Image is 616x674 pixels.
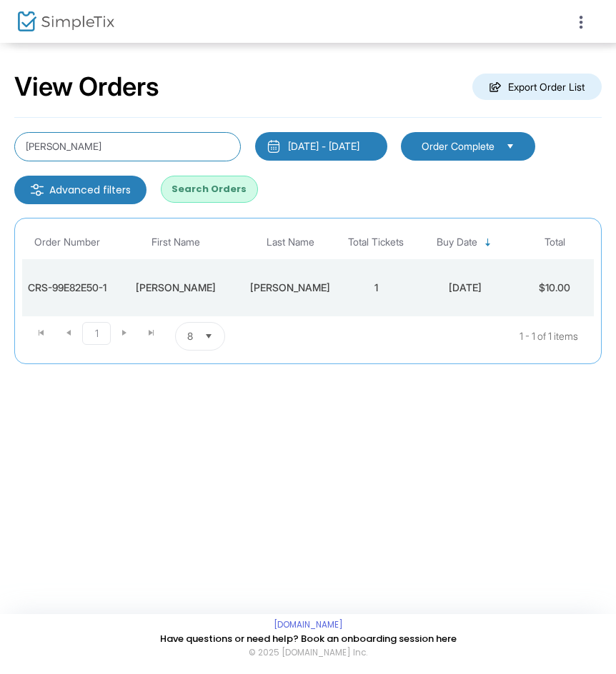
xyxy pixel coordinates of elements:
th: Total [519,226,590,259]
m-button: Export Order List [472,74,602,100]
span: © 2025 [DOMAIN_NAME] Inc. [249,647,367,660]
span: First Name [151,236,200,248]
span: 8 [187,329,193,343]
span: Sortable [482,237,494,248]
h2: View Orders [14,71,159,103]
span: Page 1 [82,322,111,345]
a: Have questions or need help? Book an onboarding session here [160,632,457,645]
div: Hemsley [244,281,337,295]
div: CRS-99E82E50-1 [26,281,108,295]
div: Data table [22,226,594,316]
div: Matthew [115,281,237,295]
button: Select [199,323,219,350]
span: Last Name [267,236,314,248]
button: [DATE] - [DATE] [255,132,387,161]
button: Search Orders [161,176,259,203]
img: filter [30,183,44,197]
kendo-pager-info: 1 - 1 of 1 items [367,322,578,351]
div: 9/4/2025 [415,281,515,295]
m-button: Advanced filters [14,176,146,204]
div: [DATE] - [DATE] [288,139,359,154]
img: monthly [267,139,281,154]
td: $10.00 [519,259,590,316]
span: Buy Date [437,236,477,248]
th: Total Tickets [340,226,412,259]
input: Search by name, email, phone, order number, ip address, or last 4 digits of card [14,132,241,161]
span: Order Number [34,236,100,248]
a: [DOMAIN_NAME] [274,619,343,630]
span: Order Complete [422,139,495,154]
button: Select [500,139,520,154]
td: 1 [340,259,412,316]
